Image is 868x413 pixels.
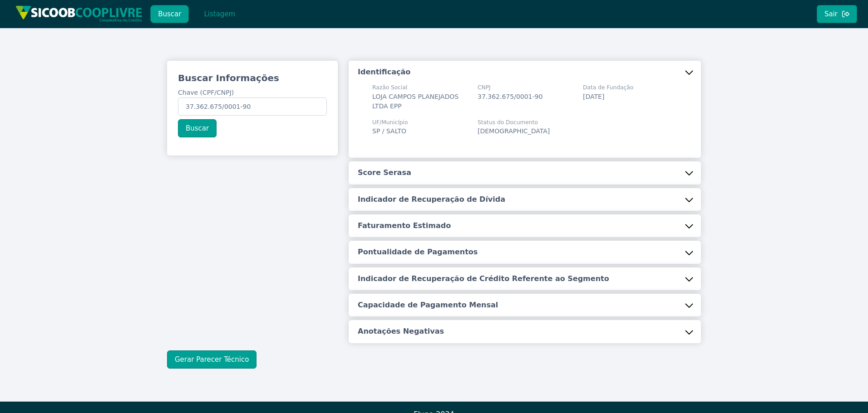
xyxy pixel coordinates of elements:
[349,214,701,237] button: Faturamento Estimado
[478,93,542,100] span: 37.362.675/0001-90
[349,61,701,83] button: Identificação
[358,300,498,310] h5: Capacidade de Pagamento Mensal
[349,294,701,316] button: Capacidade de Pagamento Mensal
[358,247,478,257] h5: Pontualidade de Pagamentos
[358,326,444,336] h5: Anotações Negativas
[178,119,217,137] button: Buscar
[372,83,467,92] span: Razão Social
[478,118,550,126] span: Status do Documento
[349,267,701,290] button: Indicador de Recuperação de Crédito Referente ao Segmento
[15,5,143,22] img: img/sicoob_cooplivre.png
[372,93,459,110] span: LOJA CAMPOS PLANEJADOS LTDA EPP
[358,221,451,231] h5: Faturamento Estimado
[358,168,411,178] h5: Score Serasa
[349,188,701,211] button: Indicador de Recuperação de Dívida
[478,127,550,135] span: [DEMOGRAPHIC_DATA]
[196,5,243,23] button: Listagem
[349,320,701,343] button: Anotações Negativas
[478,83,542,92] span: CNPJ
[372,118,408,126] span: UF/Município
[178,97,327,116] input: Chave (CPF/CNPJ)
[817,5,857,23] button: Sair
[178,72,327,84] h3: Buscar Informações
[358,67,410,77] h5: Identificação
[178,89,234,96] span: Chave (CPF/CNPJ)
[349,241,701,263] button: Pontualidade de Pagamentos
[358,274,609,284] h5: Indicador de Recuperação de Crédito Referente ao Segmento
[372,127,406,135] span: SP / SALTO
[583,93,604,100] span: [DATE]
[358,194,505,204] h5: Indicador de Recuperação de Dívida
[150,5,189,23] button: Buscar
[349,161,701,184] button: Score Serasa
[583,83,633,92] span: Data de Fundação
[167,350,256,369] button: Gerar Parecer Técnico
